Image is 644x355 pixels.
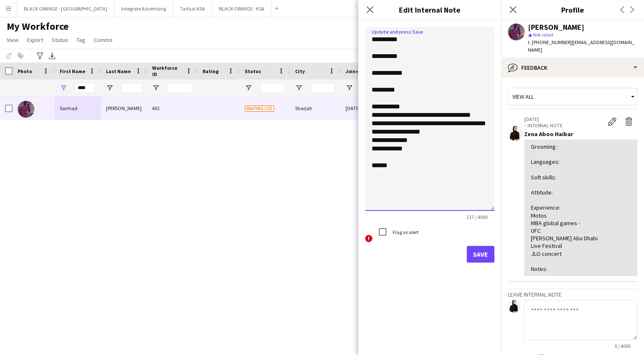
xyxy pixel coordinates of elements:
a: Tag [73,34,89,45]
a: View [3,34,22,45]
span: My Workforce [7,20,69,33]
button: Open Filter Menu [106,84,113,92]
button: Tarfaat KSA [173,0,212,17]
div: [DATE] [340,97,391,120]
span: Last Name [106,68,131,74]
div: Zena Aboo Haibar [524,130,637,138]
span: Photo [18,68,32,74]
p: – INTERNAL NOTE [524,122,604,129]
div: 601 [147,97,198,120]
button: Open Filter Menu [295,84,303,92]
div: Grooming : Languages: Soft skills: Attitude: Experience: Motos MBA global games - UFC [PERSON_NAM... [531,143,631,273]
span: City [295,68,305,74]
app-action-btn: Export XLSX [47,51,57,61]
app-action-btn: Advanced filters [35,51,45,61]
span: ! [365,235,372,242]
span: Tag [77,36,85,44]
a: Status [48,34,71,45]
div: Sarmad [55,97,101,120]
span: View [7,36,18,44]
input: Status Filter Input [260,83,285,93]
p: [DATE] [524,116,604,122]
h3: Leave internal note [508,291,637,298]
span: | [EMAIL_ADDRESS][DOMAIN_NAME] [528,39,634,53]
span: Comms [94,36,113,44]
span: Workforce ID [152,65,182,77]
button: Open Filter Menu [346,84,353,92]
span: Not rated [533,32,553,38]
div: [PERSON_NAME] [528,24,584,31]
span: Rating [203,68,219,74]
input: Last Name Filter Input [121,83,142,93]
button: Integrate Advertising [114,0,173,17]
span: First Name [60,68,85,74]
img: Sarmad Nadeem [18,101,34,118]
input: City Filter Input [310,83,335,93]
span: t. [PHONE_NUMBER] [528,39,572,45]
span: Status [245,68,261,74]
div: Sharjah [290,97,340,120]
h3: Edit Internal Note [358,4,501,15]
label: Flag as alert [391,229,419,235]
span: 0 / 4000 [608,343,637,349]
button: BLACK ORANGE - [GEOGRAPHIC_DATA] [17,0,114,17]
h3: Profile [501,4,644,15]
a: Comms [90,34,116,45]
span: Waiting list [245,105,274,112]
input: First Name Filter Input [75,83,96,93]
button: Open Filter Menu [152,84,160,92]
span: View all [512,93,534,100]
button: Save [467,246,494,263]
button: Open Filter Menu [245,84,252,92]
div: [PERSON_NAME] [101,97,147,120]
span: Export [27,36,43,44]
div: Feedback [501,58,644,78]
span: Joined [346,68,362,74]
span: Status [52,36,68,44]
span: 217 / 4000 [460,214,494,220]
button: Open Filter Menu [60,84,67,92]
a: Export [24,34,47,45]
input: Workforce ID Filter Input [167,83,193,93]
button: BLACK ORANGE - KSA [212,0,272,17]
